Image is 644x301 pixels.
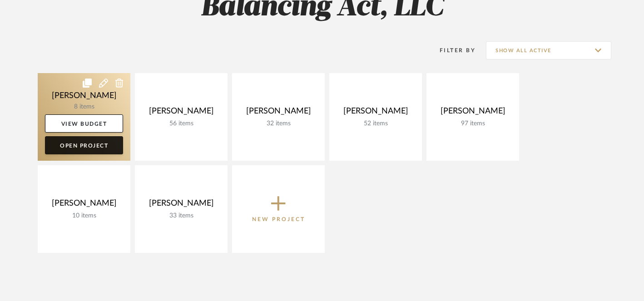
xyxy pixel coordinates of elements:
div: 10 items [45,212,123,220]
a: View Budget [45,114,123,133]
div: [PERSON_NAME] [239,106,317,120]
p: New Project [252,215,305,224]
div: 56 items [142,120,220,128]
button: New Project [232,165,325,253]
div: [PERSON_NAME] [337,106,415,120]
div: 32 items [239,120,317,128]
div: [PERSON_NAME] [142,106,220,120]
div: Filter By [428,46,476,55]
div: 33 items [142,212,220,220]
div: 97 items [434,120,512,128]
div: [PERSON_NAME] [45,198,123,212]
div: 52 items [337,120,415,128]
div: [PERSON_NAME] [142,198,220,212]
a: Open Project [45,136,123,154]
div: [PERSON_NAME] [434,106,512,120]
